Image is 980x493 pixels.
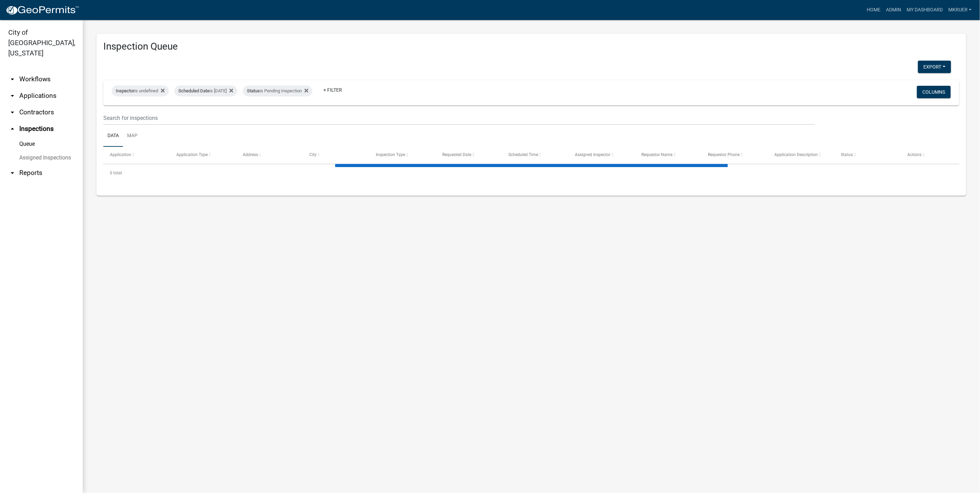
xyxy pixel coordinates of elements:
a: Data [103,125,123,147]
datatable-header-cell: Assigned Inspector [568,147,635,163]
a: My Dashboard [904,3,946,17]
button: Columns [917,86,951,98]
span: Requestor Phone [708,152,740,157]
span: Application [110,152,131,157]
datatable-header-cell: Inspection Type [369,147,436,163]
i: arrow_drop_down [8,92,17,100]
i: arrow_drop_down [8,108,17,116]
div: is [DATE] [174,85,237,96]
datatable-header-cell: Requested Date [436,147,502,163]
datatable-header-cell: Status [834,147,901,163]
input: Search for inspections [103,111,815,125]
datatable-header-cell: Application Type [170,147,236,163]
i: arrow_drop_up [8,125,17,133]
a: + Filter [318,84,348,96]
datatable-header-cell: Application [103,147,170,163]
h3: Inspection Queue [103,41,959,52]
datatable-header-cell: Requestor Phone [701,147,768,163]
span: Inspector [116,88,134,93]
span: Scheduled Time [509,152,538,157]
datatable-header-cell: Address [236,147,303,163]
i: arrow_drop_down [8,169,17,177]
datatable-header-cell: Scheduled Time [502,147,569,163]
a: Admin [883,3,904,17]
span: Application Type [176,152,208,157]
span: Status [841,152,853,157]
span: Requestor Name [642,152,673,157]
a: mkruer [946,3,974,17]
span: Scheduled Date [178,88,209,93]
datatable-header-cell: Application Description [768,147,834,163]
span: Actions [907,152,921,157]
datatable-header-cell: Actions [901,147,967,163]
div: 0 total [103,164,959,182]
span: Requested Date [442,152,471,157]
span: Inspection Type [376,152,405,157]
span: Status [247,88,260,93]
div: is Pending Inspection [243,85,312,96]
a: Map [123,125,142,147]
datatable-header-cell: Requestor Name [635,147,701,163]
div: is undefined [112,85,169,96]
span: Assigned Inspector [575,152,611,157]
button: Export [918,61,951,73]
span: City [309,152,317,157]
span: Application Description [774,152,818,157]
span: Address [243,152,258,157]
datatable-header-cell: City [303,147,369,163]
a: Home [864,3,883,17]
i: arrow_drop_down [8,75,17,83]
